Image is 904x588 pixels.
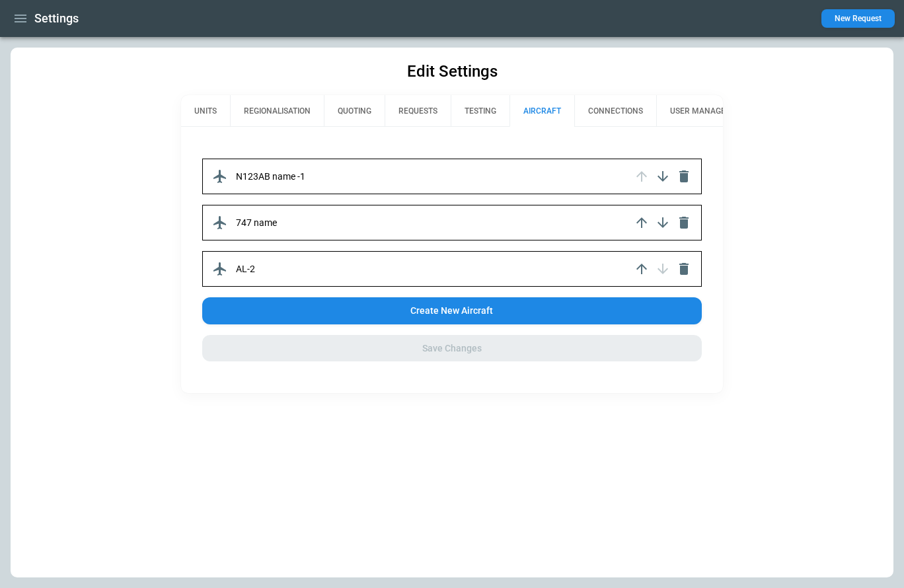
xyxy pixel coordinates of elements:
[324,95,385,127] button: QUOTING
[509,95,574,127] button: AIRCRAFT
[451,95,509,127] button: TESTING
[202,297,702,324] button: Create New Aircraft
[236,264,255,275] p: AL-2
[34,11,79,26] h1: Settings
[574,95,656,127] button: CONNECTIONS
[181,95,230,127] button: UNITS
[236,171,305,182] p: N123AB name -1
[236,217,277,229] p: 747 name
[385,95,451,127] button: REQUESTS
[230,95,324,127] button: REGIONALISATION
[821,9,895,28] button: New Request
[407,61,498,82] h1: Edit Settings
[656,95,761,127] button: USER MANAGEMENT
